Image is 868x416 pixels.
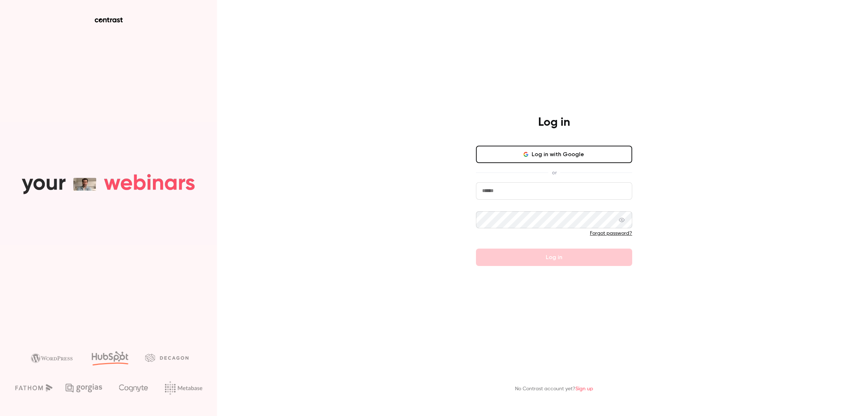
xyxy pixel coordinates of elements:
[575,386,593,391] a: Sign up
[538,115,570,130] h4: Log in
[515,385,593,393] p: No Contrast account yet?
[548,169,560,176] span: or
[145,354,188,362] img: decagon
[590,231,632,236] a: Forgot password?
[476,146,632,163] button: Log in with Google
